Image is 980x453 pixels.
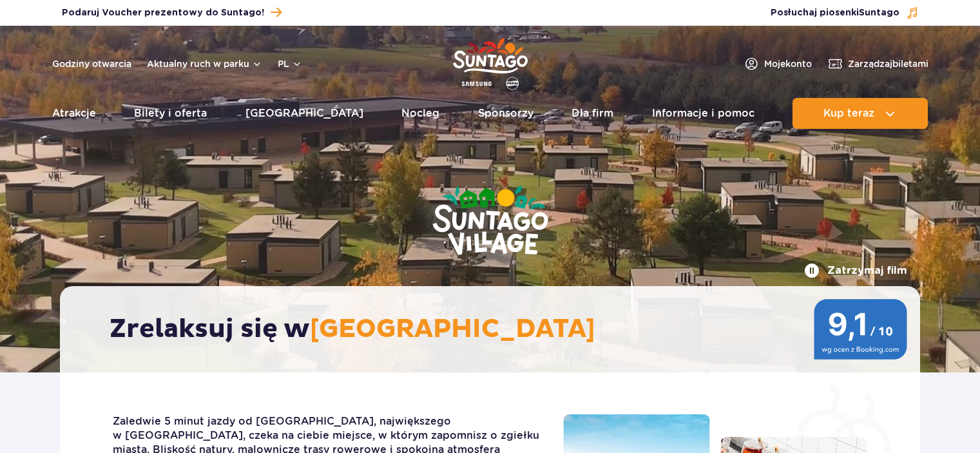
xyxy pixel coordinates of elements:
span: Posłuchaj piosenki [771,6,899,19]
a: Park of Poland [453,32,528,92]
a: Zarządzajbiletami [827,56,928,72]
span: Moje konto [764,57,812,70]
img: 9,1/10 wg ocen z Booking.com [814,299,907,360]
a: Nocleg [401,98,439,129]
span: [GEOGRAPHIC_DATA] [310,313,595,345]
button: Posłuchaj piosenkiSuntago [771,6,919,19]
button: Aktualny ruch w parku [147,59,262,69]
span: Podaruj Voucher prezentowy do Suntago! [62,6,264,19]
button: Zatrzymaj film [804,263,907,278]
a: Podaruj Voucher prezentowy do Suntago! [62,4,282,21]
img: Suntago Village [381,135,600,308]
a: Sponsorzy [478,98,533,129]
button: Kup teraz [793,98,928,129]
h2: Zrelaksuj się w [110,313,883,345]
span: Kup teraz [823,108,874,119]
a: Dla firm [572,98,613,129]
a: Bilety i oferta [134,98,207,129]
span: Zarządzaj biletami [848,57,928,70]
a: [GEOGRAPHIC_DATA] [245,98,363,129]
a: Informacje i pomoc [652,98,754,129]
button: pl [278,57,302,70]
span: Suntago [859,8,899,17]
a: Atrakcje [52,98,96,129]
a: Godziny otwarcia [52,57,131,70]
a: Mojekonto [744,56,812,72]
